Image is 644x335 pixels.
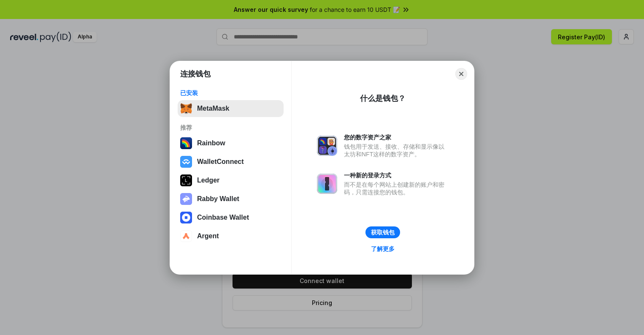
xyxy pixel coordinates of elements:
div: 一种新的登录方式 [344,172,449,179]
img: svg+xml,%3Csvg%20width%3D%2228%22%20height%3D%2228%22%20viewBox%3D%220%200%2028%2028%22%20fill%3D... [180,156,192,168]
img: svg+xml,%3Csvg%20width%3D%22120%22%20height%3D%22120%22%20viewBox%3D%220%200%20120%20120%22%20fil... [180,137,192,149]
button: Coinbase Wallet [178,209,284,226]
div: 钱包用于发送、接收、存储和显示像以太坊和NFT这样的数字资产。 [344,143,449,158]
h1: 连接钱包 [180,69,211,79]
div: Ledger [197,177,219,184]
div: 您的数字资产之家 [344,133,449,141]
div: Rainbow [197,139,225,147]
div: MetaMask [197,105,229,112]
img: svg+xml,%3Csvg%20xmlns%3D%22http%3A%2F%2Fwww.w3.org%2F2000%2Fsvg%22%20fill%3D%22none%22%20viewBox... [317,136,337,156]
a: 了解更多 [366,243,400,254]
button: WalletConnect [178,153,284,170]
div: 而不是在每个网站上创建新的账户和密码，只需连接您的钱包。 [344,181,449,196]
button: Ledger [178,172,284,189]
div: 什么是钱包？ [360,93,406,103]
button: MetaMask [178,100,284,117]
img: svg+xml,%3Csvg%20fill%3D%22none%22%20height%3D%2233%22%20viewBox%3D%220%200%2035%2033%22%20width%... [180,103,192,114]
button: Argent [178,228,284,245]
button: 获取钱包 [365,226,400,238]
button: Close [455,68,467,80]
img: svg+xml,%3Csvg%20width%3D%2228%22%20height%3D%2228%22%20viewBox%3D%220%200%2028%2028%22%20fill%3D... [180,212,192,223]
div: WalletConnect [197,158,244,166]
div: 已安装 [180,89,281,97]
div: 了解更多 [371,245,395,253]
div: 推荐 [180,124,281,131]
img: svg+xml,%3Csvg%20width%3D%2228%22%20height%3D%2228%22%20viewBox%3D%220%200%2028%2028%22%20fill%3D... [180,230,192,242]
button: Rabby Wallet [178,191,284,207]
div: Coinbase Wallet [197,214,249,221]
div: Argent [197,232,219,240]
div: 获取钱包 [371,229,395,236]
img: svg+xml,%3Csvg%20xmlns%3D%22http%3A%2F%2Fwww.w3.org%2F2000%2Fsvg%22%20fill%3D%22none%22%20viewBox... [180,193,192,205]
button: Rainbow [178,135,284,152]
img: svg+xml,%3Csvg%20xmlns%3D%22http%3A%2F%2Fwww.w3.org%2F2000%2Fsvg%22%20width%3D%2228%22%20height%3... [180,174,192,186]
div: Rabby Wallet [197,195,239,203]
img: svg+xml,%3Csvg%20xmlns%3D%22http%3A%2F%2Fwww.w3.org%2F2000%2Fsvg%22%20fill%3D%22none%22%20viewBox... [317,174,337,194]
